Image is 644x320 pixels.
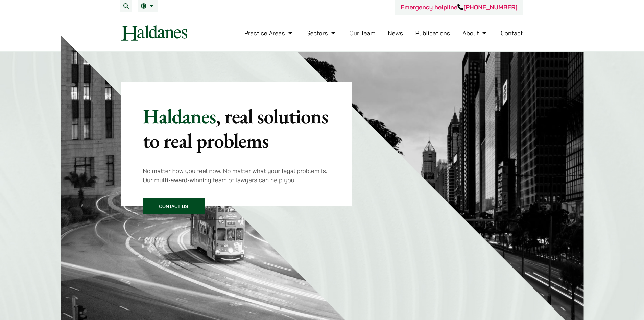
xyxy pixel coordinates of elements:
[415,29,450,37] a: Publications
[244,29,294,37] a: Practice Areas
[143,166,331,185] p: No matter how you feel now. No matter what your legal problem is. Our multi-award-winning team of...
[306,29,337,37] a: Sectors
[401,3,517,11] a: Emergency helpline[PHONE_NUMBER]
[349,29,375,37] a: Our Team
[501,29,523,37] a: Contact
[141,3,156,9] a: EN
[143,104,331,153] p: Haldanes
[462,29,488,37] a: About
[388,29,403,37] a: News
[143,198,205,214] a: Contact Us
[143,103,328,154] mark: , real solutions to real problems
[121,25,187,41] img: Logo of Haldanes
